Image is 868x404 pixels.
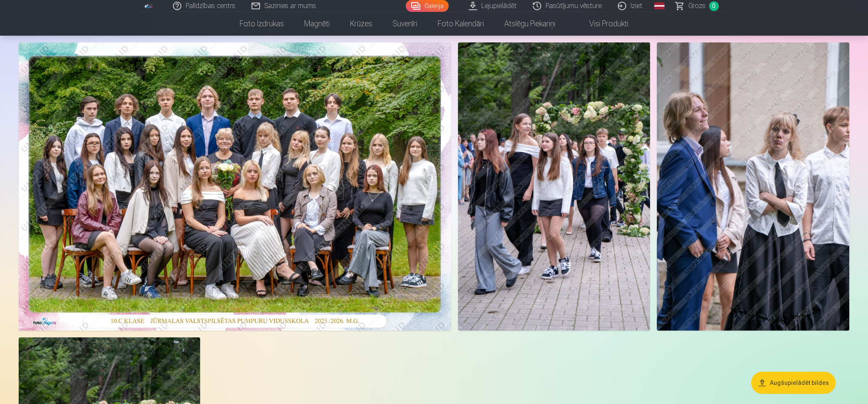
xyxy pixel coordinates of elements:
[340,12,382,36] a: Krūzes
[294,12,340,36] a: Magnēti
[565,12,639,36] a: Visi produkti
[688,1,706,11] span: Grozs
[229,12,294,36] a: Foto izdrukas
[144,3,154,8] img: /fa3
[382,12,427,36] a: Suvenīri
[751,372,836,394] button: Augšupielādēt bildes
[494,12,565,36] a: Atslēgu piekariņi
[427,12,494,36] a: Foto kalendāri
[709,1,719,11] span: 0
